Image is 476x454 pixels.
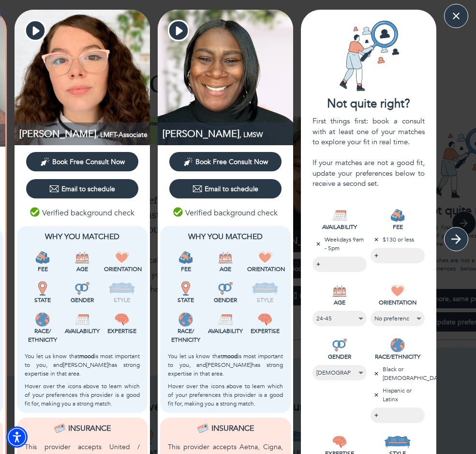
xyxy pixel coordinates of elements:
p: You let us know that is most important to you, and [PERSON_NAME] has strong expertise in that area. [168,352,283,378]
p: Age [208,265,243,273]
img: Gender [75,281,89,296]
img: RACE/ETHNICITY [390,338,405,352]
button: Book Free Consult Now [169,152,282,171]
div: Accessibility Menu [6,426,28,448]
img: FEE [390,208,405,223]
img: AGE [332,284,347,298]
img: Expertise [115,312,129,327]
p: Fee [25,265,60,273]
p: Verified background check [30,207,134,219]
img: Card icon [332,19,405,92]
p: RACE/ETHNICITY [371,352,425,361]
p: Hover over the icons above to learn which of your preferences this provider is a good fit for, ma... [168,382,283,408]
p: Expertise [104,327,140,335]
img: Age [75,250,89,265]
p: ORIENTATION [371,298,425,307]
img: Orientation [115,250,129,265]
img: Gender [218,281,233,296]
p: AGE [312,298,367,307]
p: FEE [371,223,425,231]
p: Black or [DEMOGRAPHIC_DATA] [371,365,425,382]
p: Orientation [104,265,140,273]
span: , LMFT-Associate [96,130,148,139]
img: Race/<br />Ethnicity [178,312,193,327]
img: ORIENTATION [390,284,405,298]
img: Shaunte Gardener profile [158,10,293,145]
button: Book Free Consult Now [26,152,138,171]
img: Orientation [258,250,272,265]
img: Availability [218,312,233,327]
p: Hover over the icons above to learn which of your preferences this provider is a good fit for, ma... [25,382,140,408]
img: Style [108,281,135,296]
p: State [168,296,204,304]
p: Insurance [68,423,111,434]
b: mood [79,352,94,360]
p: Why You Matched [25,231,140,242]
img: State [35,281,50,296]
span: Book Free Consult Now [52,157,125,166]
img: GENDER [332,338,347,352]
img: Availability [75,312,89,327]
p: GENDER [312,352,367,361]
img: Expertise [258,312,272,327]
p: Fee [168,265,204,273]
p: Age [64,265,100,273]
button: Email to schedule [26,179,138,198]
p: AVAILABILITY [312,223,367,231]
p: LMFT-Associate [19,127,150,140]
img: State [178,281,193,296]
p: Verified background check [173,207,278,219]
img: STYLE [384,435,411,449]
div: Not quite right? [301,96,436,112]
p: Expertise [247,327,283,335]
p: State [25,296,60,304]
img: Age [218,250,233,265]
p: LMSW [163,127,293,140]
span: Book Free Consult Now [195,157,268,166]
p: Gender [64,296,100,304]
span: , LMSW [239,130,263,139]
div: First things first: book a consult with at least one of your matches to explore your fit in real ... [312,116,425,189]
p: Weekdays 9am - 5pm [312,235,367,253]
img: Fee [178,250,193,265]
img: Fee [35,250,50,265]
img: Race/<br />Ethnicity [35,312,50,327]
img: Samantha Fantauzzi profile [15,10,150,145]
p: Race/ Ethnicity [168,327,204,344]
img: AVAILABILITY [332,208,347,223]
p: Why You Matched [168,231,283,242]
b: mood [223,352,238,360]
p: Insurance [211,423,254,434]
p: Style [247,296,283,304]
div: Email to schedule [49,184,115,194]
img: Style [252,281,278,296]
button: Email to schedule [169,179,282,198]
p: Availability [64,327,100,335]
p: Gender [208,296,243,304]
p: Style [104,296,140,304]
div: This provider is licensed to work in your state. [25,281,60,304]
p: Availability [208,327,243,335]
p: $130 or less [371,235,425,244]
p: Hispanic or Latinx [371,386,425,404]
p: You let us know that is most important to you, and [PERSON_NAME] has strong expertise in that area. [25,352,140,378]
p: Race/ Ethnicity [25,327,60,344]
p: Orientation [247,265,283,273]
img: EXPERTISE [332,435,347,449]
div: Email to schedule [193,184,258,194]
